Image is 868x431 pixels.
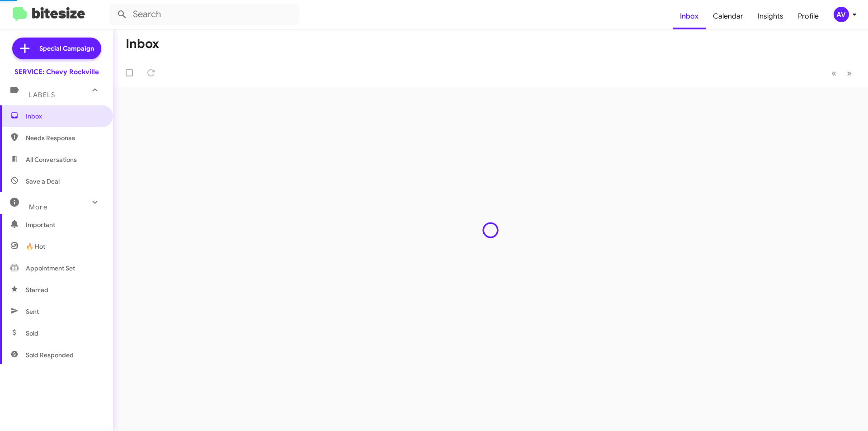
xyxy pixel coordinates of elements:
[841,64,857,82] button: Next
[826,64,842,82] button: Previous
[26,177,60,186] span: Save a Deal
[26,112,103,121] span: Inbox
[14,67,99,76] div: SERVICE: Chevy Rockville
[26,285,48,294] span: Starred
[831,67,836,79] span: «
[26,350,74,360] span: Sold Responded
[834,7,849,22] div: AV
[26,242,45,251] span: 🔥 Hot
[673,3,706,29] a: Inbox
[847,67,852,79] span: »
[826,7,858,22] button: AV
[26,329,38,338] span: Sold
[29,91,55,99] span: Labels
[791,3,826,29] a: Profile
[29,203,47,211] span: More
[39,44,94,53] span: Special Campaign
[706,3,750,29] a: Calendar
[109,4,299,25] input: Search
[26,133,103,142] span: Needs Response
[126,37,159,51] h1: Inbox
[750,3,791,29] a: Insights
[12,38,101,59] a: Special Campaign
[26,307,39,316] span: Sent
[26,155,77,164] span: All Conversations
[26,264,75,273] span: Appointment Set
[826,64,857,82] nav: Page navigation example
[26,220,103,229] span: Important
